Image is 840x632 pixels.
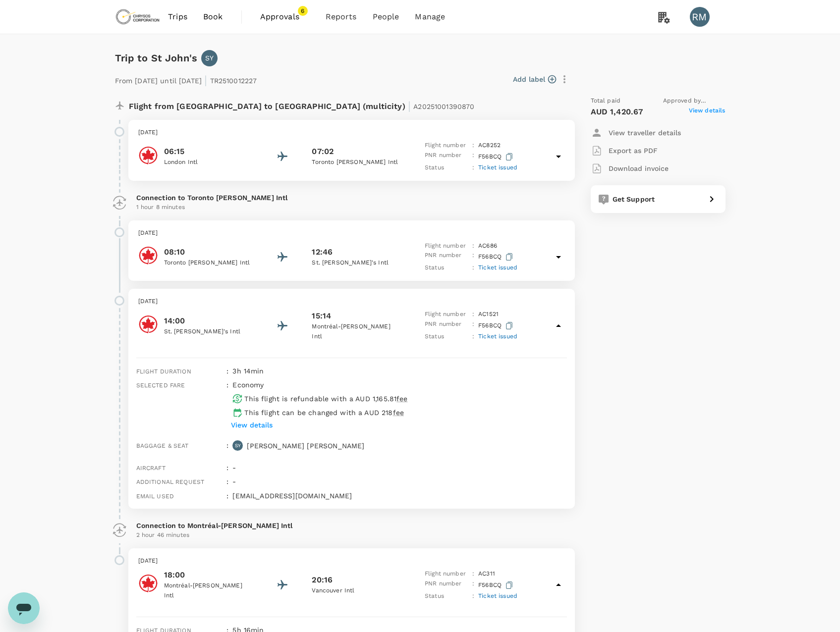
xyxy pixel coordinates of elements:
p: : [472,151,474,163]
div: : [223,436,228,459]
p: Status [425,591,468,601]
span: Ticket issued [478,333,517,340]
button: Export as PDF [591,142,658,159]
iframe: Button to launch messaging window [8,592,40,624]
button: Add label [513,74,556,84]
p: F56BCQ [478,151,515,163]
p: [PERSON_NAME] [PERSON_NAME] [247,441,364,451]
p: PNR number [425,579,468,591]
p: St. [PERSON_NAME]'s Intl [164,327,253,337]
button: Download invoice [591,159,669,177]
p: Status [425,332,468,342]
button: View traveller details [591,124,681,142]
img: Air Canada [138,315,158,334]
p: : [472,241,474,251]
span: Reports [326,11,357,23]
p: Flight number [425,141,468,151]
span: Manage [415,11,445,23]
p: SY [235,442,241,449]
p: : [472,141,474,151]
p: : [472,263,474,273]
span: fee [393,409,404,417]
span: Ticket issued [478,592,517,599]
p: [EMAIL_ADDRESS][DOMAIN_NAME] [232,491,566,501]
p: Flight number [425,241,468,251]
div: RM [690,7,710,27]
div: : [223,376,228,436]
p: [DATE] [138,556,565,566]
p: From [DATE] until [DATE] TR2510012227 [115,70,257,88]
p: : [472,163,474,173]
p: 07:02 [312,146,334,158]
p: Status [425,263,468,273]
span: Email used [136,493,174,500]
p: Flight number [425,310,468,319]
h6: Trip to St John's [115,50,198,66]
p: F56BCQ [478,319,515,332]
p: : [472,591,474,601]
p: F56BCQ [478,579,515,591]
p: [DATE] [138,297,565,307]
span: Approvals [260,11,310,23]
span: | [408,99,411,113]
p: St. [PERSON_NAME]'s Intl [312,258,401,268]
p: 2 hour 46 minutes [136,530,567,540]
span: Trips [168,11,187,23]
p: AC 1521 [478,310,499,319]
img: Air Canada [138,146,158,165]
p: AUD 1,420.67 [591,106,643,118]
p: PNR number [425,151,468,163]
p: 15:14 [312,310,331,322]
span: 6 [298,6,308,16]
p: : [472,310,474,319]
p: [DATE] [138,128,565,138]
p: AC 686 [478,241,497,251]
span: Aircraft [136,465,166,472]
span: People [373,11,399,23]
p: 08:10 [164,246,253,258]
p: : [472,251,474,263]
span: Ticket issued [478,264,517,271]
p: : [472,579,474,591]
p: This flight can be changed with a AUD 218 [244,408,404,418]
p: Export as PDF [609,146,658,156]
div: : [223,487,228,501]
p: Vancouver Intl [312,586,401,596]
span: View details [689,106,726,118]
p: PNR number [425,251,468,263]
span: Ticket issued [478,164,517,171]
button: View details [228,418,275,432]
p: SY [205,53,214,63]
p: : [472,569,474,579]
img: Air Canada [138,246,158,265]
p: Download invoice [609,163,669,173]
p: London Intl [164,158,253,167]
span: Get Support [613,195,655,203]
p: Connection to Montréal-[PERSON_NAME] Intl [136,521,567,530]
p: 20:16 [312,574,333,586]
p: 14:00 [164,315,253,327]
p: Status [425,163,468,173]
p: 18:00 [164,569,253,581]
p: : [472,319,474,332]
img: Chrysos Corporation [115,6,161,28]
span: | [204,73,207,87]
p: This flight is refundable with a AUD 1,165.81 [244,394,407,404]
p: AC 8252 [478,141,501,151]
span: Flight duration [136,368,191,375]
p: 3h 14min [232,366,566,376]
p: AC 311 [478,569,495,579]
span: Book [203,11,223,23]
div: : [223,459,228,473]
span: Baggage & seat [136,442,189,449]
p: Montréal-[PERSON_NAME] Intl [164,581,253,601]
p: Toronto [PERSON_NAME] Intl [164,258,253,268]
p: economy [232,380,264,390]
p: F56BCQ [478,251,515,263]
p: Flight number [425,569,468,579]
p: PNR number [425,319,468,332]
span: Total paid [591,96,621,106]
div: - [228,459,566,473]
p: Flight from [GEOGRAPHIC_DATA] to [GEOGRAPHIC_DATA] (multicity) [129,96,475,114]
p: Montréal-[PERSON_NAME] Intl [312,322,401,342]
